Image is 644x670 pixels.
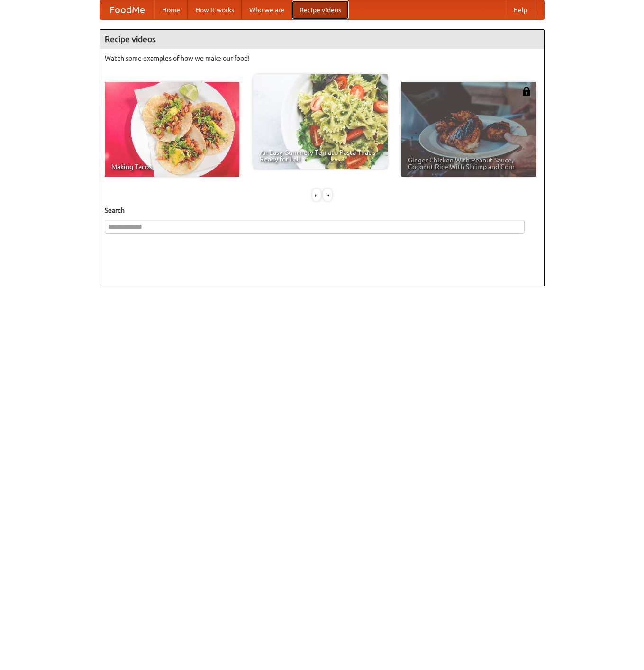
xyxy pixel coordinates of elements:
h5: Search [105,205,540,215]
a: Help [506,0,535,19]
a: FoodMe [100,0,154,19]
span: An Easy, Summery Tomato Pasta That's Ready for Fall [260,149,381,162]
p: Watch some examples of how we make our food! [105,54,540,63]
a: Making Tacos [105,82,239,177]
a: An Easy, Summery Tomato Pasta That's Ready for Fall [253,74,388,169]
div: » [323,189,332,201]
h4: Recipe videos [100,30,544,49]
span: Making Tacos [111,163,233,170]
a: Who we are [242,0,292,19]
a: How it works [188,0,242,19]
a: Recipe videos [292,0,349,19]
div: « [312,189,321,201]
a: Home [154,0,188,19]
img: 483408.png [522,87,531,96]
